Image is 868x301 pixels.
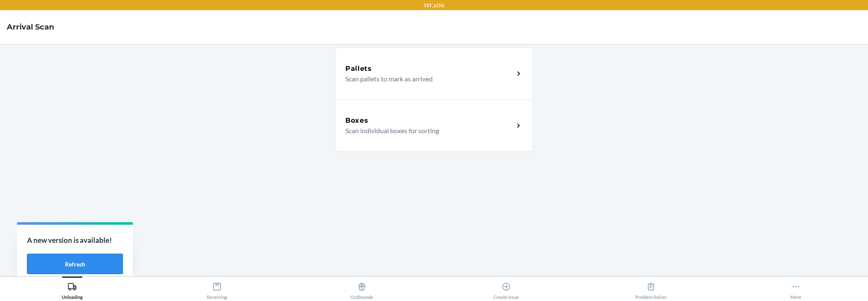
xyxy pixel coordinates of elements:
div: Receiving [207,279,227,300]
div: Unloading [62,279,83,300]
div: More [790,279,801,300]
button: Refresh [27,254,123,274]
button: Problem Solver [579,277,724,300]
div: Create Issue [494,279,519,300]
div: Outbounds [350,279,373,300]
button: Outbounds [289,277,434,300]
h4: Arrival Scan [7,21,54,32]
p: Scan pallets to mark as arrived [345,74,507,84]
a: PalletsScan pallets to mark as arrived [335,47,533,99]
a: BoxesScan individual boxes for sorting [335,99,533,152]
h5: Pallets [345,64,372,74]
button: Create Issue [434,277,579,300]
p: A new version is available! [27,235,123,246]
button: More [723,277,868,300]
button: Receiving [145,277,290,300]
p: TST_LOG [423,2,445,9]
h5: Boxes [345,116,369,126]
p: Scan individual boxes for sorting [345,126,507,136]
div: Problem Solver [635,279,667,300]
